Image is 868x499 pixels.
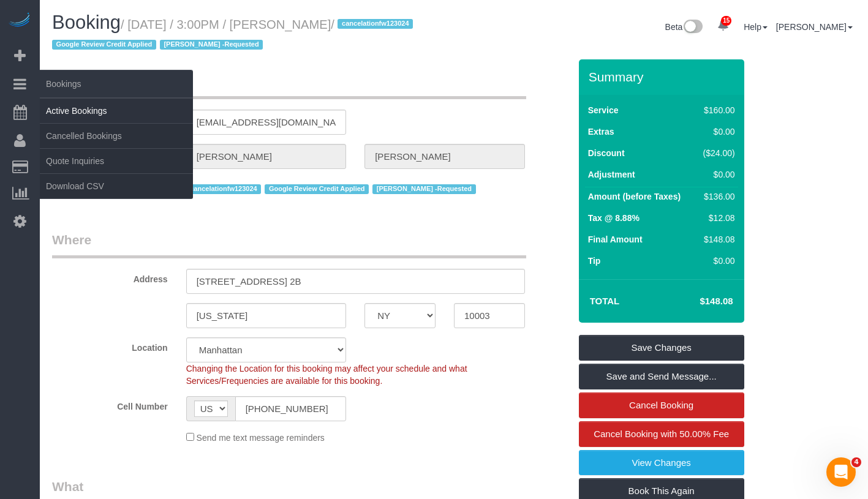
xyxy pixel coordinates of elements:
[364,144,525,169] input: Last Name
[711,12,735,39] a: 15
[52,72,526,99] legend: Who
[590,296,620,306] strong: Total
[52,12,121,33] span: Booking
[579,364,744,389] a: Save and Send Message...
[40,124,193,148] a: Cancelled Bookings
[186,110,347,135] input: Email
[186,364,467,386] span: Changing the Location for this booking may affect your schedule and what Services/Frequencies are...
[698,233,735,246] div: $148.08
[186,184,262,194] span: cancelationfw123024
[698,104,735,116] div: $160.00
[454,303,525,328] input: Zip Code
[588,104,619,116] label: Service
[588,126,614,138] label: Extras
[186,303,347,328] input: City
[589,70,738,84] h3: Summary
[40,98,193,199] ul: Bookings
[43,337,177,354] label: Location
[682,20,703,36] img: New interface
[594,429,729,439] span: Cancel Booking with 50.00% Fee
[579,450,744,476] a: View Changes
[698,212,735,224] div: $12.08
[52,40,156,50] span: Google Review Credit Applied
[826,457,856,487] iframe: Intercom live chat
[265,184,369,194] span: Google Review Credit Applied
[338,19,413,29] span: cancelationfw123024
[663,296,733,307] h4: $148.08
[698,147,735,159] div: ($24.00)
[721,16,731,26] span: 15
[579,421,744,447] a: Cancel Booking with 50.00% Fee
[43,396,177,413] label: Cell Number
[186,144,347,169] input: First Name
[40,174,193,198] a: Download CSV
[588,147,625,159] label: Discount
[698,168,735,181] div: $0.00
[588,233,643,246] label: Final Amount
[588,255,601,267] label: Tip
[588,190,681,203] label: Amount (before Taxes)
[40,99,193,123] a: Active Bookings
[372,184,475,194] span: [PERSON_NAME] -Requested
[197,433,325,443] span: Send me text message reminders
[43,269,177,285] label: Address
[698,255,735,267] div: $0.00
[40,149,193,173] a: Quote Inquiries
[851,457,861,467] span: 4
[52,231,526,258] legend: Where
[579,335,744,361] a: Save Changes
[665,22,703,32] a: Beta
[40,70,193,98] span: Bookings
[698,126,735,138] div: $0.00
[579,392,744,418] a: Cancel Booking
[52,18,417,52] small: / [DATE] / 3:00PM / [PERSON_NAME]
[698,190,735,203] div: $136.00
[776,22,853,32] a: [PERSON_NAME]
[235,396,347,421] input: Cell Number
[7,12,32,29] img: Automaid Logo
[588,212,640,224] label: Tax @ 8.88%
[160,40,263,50] span: [PERSON_NAME] -Requested
[588,168,635,181] label: Adjustment
[744,22,768,32] a: Help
